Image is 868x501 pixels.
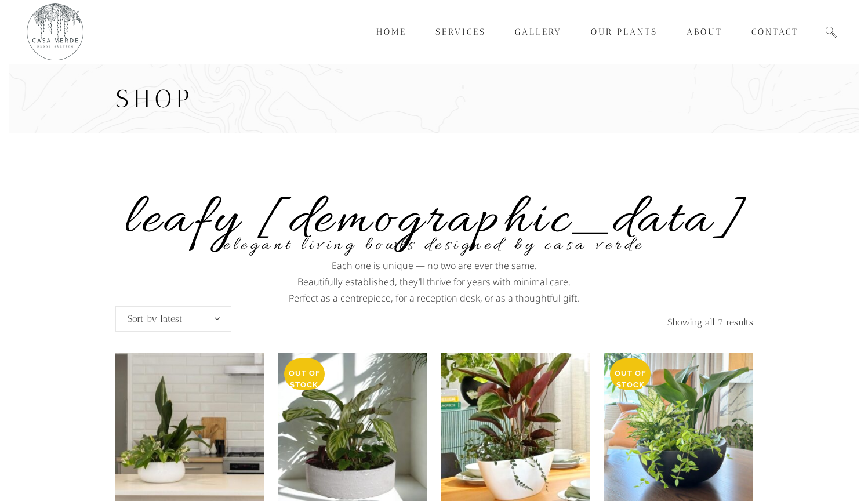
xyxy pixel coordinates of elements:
[434,306,753,341] p: Showing all 7 results
[115,84,194,114] span: Shop
[115,209,753,233] h4: Leafy [DEMOGRAPHIC_DATA]
[615,369,646,389] span: Out of stock
[289,369,320,389] span: Out of stock
[278,353,427,501] img: SERENA
[604,353,753,501] img: MATILDA
[515,27,562,37] span: Gallery
[115,233,753,257] h4: Elegant living bowls designed by Casa Verde
[441,353,590,501] img: PRISCILLA
[115,353,264,501] img: VALENTINA
[376,27,406,37] span: Home
[591,27,658,37] span: Our Plants
[435,27,486,37] span: Services
[115,306,231,332] span: Sort by latest
[751,27,798,37] span: Contact
[687,27,722,37] span: About
[115,257,753,306] p: Each one is unique — no two are ever the same. Beautifully established, they’ll thrive for years ...
[116,307,231,331] span: Sort by latest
